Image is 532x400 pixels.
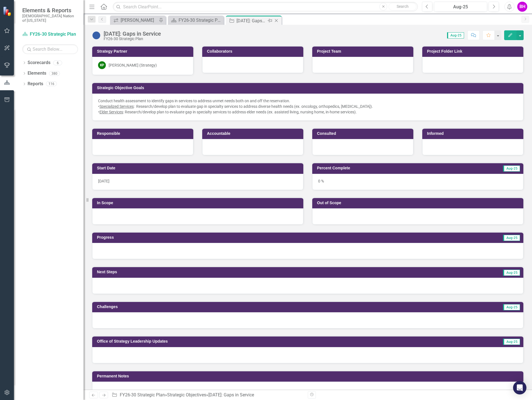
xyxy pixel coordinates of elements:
span: Aug-25 [503,304,520,310]
h3: Out of Scope [317,201,521,205]
div: [DATE]: Gaps in Service [236,17,266,24]
div: • : Research/develop plan to evaluate gap in specialty services to address elder needs (ex. assis... [98,109,518,115]
button: Search [389,3,416,11]
div: Conduct health assessment to identify gaps in services to address unmet needs both on and off the... [98,98,518,104]
div: 0 % [312,174,523,190]
h3: Challenges [97,305,327,309]
div: 116 [46,82,57,86]
h3: Accountable [207,131,301,136]
span: [DATE] [98,179,109,183]
u: Specialized Services [99,104,134,109]
div: FY26-30 Strategic Plan [179,17,222,24]
div: KP [98,61,106,69]
h3: Percent Complete [317,166,450,170]
h3: In Scope [97,201,301,205]
div: [DATE]: Gaps in Service [104,31,161,37]
a: FY26-30 Strategic Plan [169,17,222,24]
small: [DEMOGRAPHIC_DATA] Nation of [US_STATE] [22,14,78,23]
a: Strategic Objectives [167,392,206,397]
div: Open Intercom Messenger [513,381,526,394]
a: Scorecards [28,60,50,66]
div: [PERSON_NAME] [121,17,157,24]
div: » » [112,392,304,398]
u: Elder Services [99,110,123,114]
button: Aug-25 [434,2,487,12]
h3: Project Folder Link [427,49,521,53]
a: FY26-30 Strategic Plan [120,392,165,397]
h3: Responsible [97,131,191,136]
div: • : Research/develop plan to evaluate gap in specialty services to address diverse health needs (... [98,104,518,109]
span: Search [397,4,409,9]
img: ClearPoint Strategy [3,6,13,16]
input: Search ClearPoint... [113,2,418,12]
div: FY26-30 Strategic Plan [104,37,161,41]
span: Aug-25 [503,165,520,172]
span: Aug-25 [503,339,520,345]
span: Elements & Reports [22,7,78,14]
h3: Start Date [97,166,301,170]
a: [PERSON_NAME] [111,17,157,24]
h3: Progress [97,235,305,240]
div: [PERSON_NAME] (Strategy) [109,62,157,68]
div: 380 [49,71,60,76]
h3: Collaborators [207,49,301,53]
span: Aug-25 [503,235,520,241]
h3: Strategic Objective Goals [97,86,521,90]
span: Aug-25 [447,32,464,38]
a: Reports [28,81,43,87]
h3: Project Team [317,49,411,53]
button: BH [517,2,527,12]
h3: Office of Strategy Leadership Updates [97,339,436,343]
div: Aug-25 [436,4,485,10]
a: FY26-30 Strategic Plan [22,31,78,38]
h3: Informed [427,131,521,136]
h3: Strategy Partner [97,49,191,53]
h3: Consulted [317,131,411,136]
span: Aug-25 [503,270,520,276]
h3: Next Steps [97,270,323,274]
h3: Permanent Notes [97,374,521,378]
a: Elements [28,70,46,77]
div: 6 [53,60,62,65]
input: Search Below... [22,44,78,54]
img: Not Started [92,31,101,40]
div: [DATE]: Gaps in Service [208,392,254,397]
